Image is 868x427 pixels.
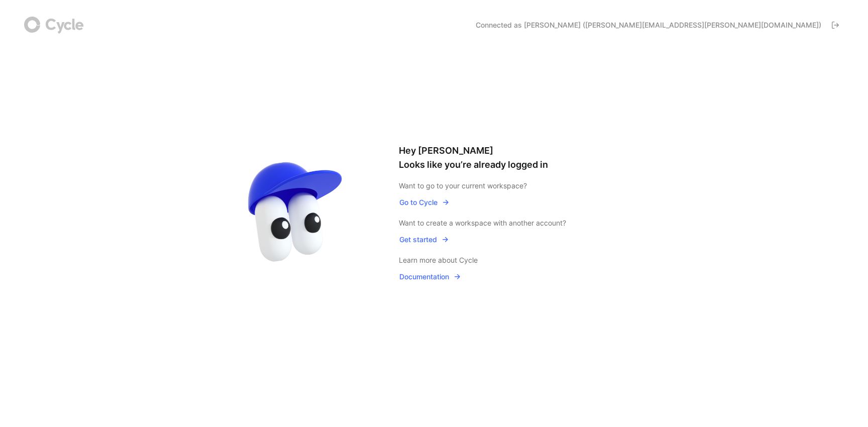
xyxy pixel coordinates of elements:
button: Get started [399,233,450,246]
img: avatar [228,146,364,281]
span: Get started [399,234,449,246]
div: Want to go to your current workspace? [399,180,640,192]
div: Learn more about Cycle [399,254,640,266]
button: Go to Cycle [399,196,450,209]
button: Connected as [PERSON_NAME] ([PERSON_NAME][EMAIL_ADDRESS][PERSON_NAME][DOMAIN_NAME]) [471,17,844,33]
div: Want to create a workspace with another account? [399,217,640,229]
button: Documentation [399,270,462,283]
h1: Hey [PERSON_NAME] Looks like you’re already logged in [399,144,640,172]
span: Connected as [PERSON_NAME] ([PERSON_NAME][EMAIL_ADDRESS][PERSON_NAME][DOMAIN_NAME]) [476,20,821,30]
span: Go to Cycle [399,196,450,208]
span: Documentation [399,271,461,283]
